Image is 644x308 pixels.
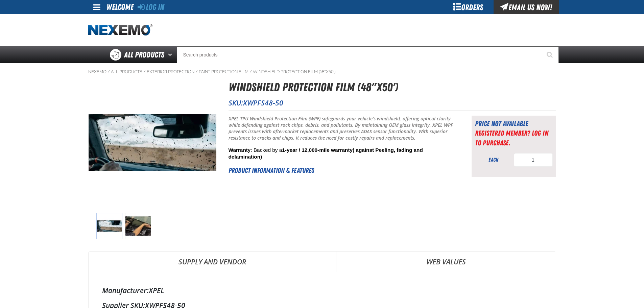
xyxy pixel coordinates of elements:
a: Registered Member? Log In to purchase. [475,129,548,147]
button: Start Searching [542,46,559,63]
div: each [475,156,512,164]
span: XWPFS48-50 [243,98,283,108]
a: All Products [111,69,142,74]
a: Windshield Protection Film (48"x50') [253,69,335,74]
span: / [195,69,198,74]
span: / [143,69,146,74]
span: / [249,69,252,74]
input: Product Quantity [514,153,553,167]
p: XPEL TPU Windshield Protection Film (WPF) safeguards your vehicle’s windshield, offering optical ... [229,116,455,141]
h2: Product Information & Features [229,165,455,175]
nav: Breadcrumbs [88,69,556,74]
img: Nexemo logo [88,24,152,36]
a: Supply and Vendor [89,252,336,272]
img: Windshield Protection Film (48"x50') [89,114,216,171]
h1: Windshield Protection Film (48"x50') [229,78,556,96]
img: Windshield Protection Film (48"x50') [125,213,151,239]
button: Open All Products pages [166,46,177,63]
span: All Products [124,49,164,61]
a: Paint Protection Film [199,69,248,74]
a: Nexemo [88,69,106,74]
div: XPEL [102,286,542,295]
label: Manufacturer: [102,286,149,295]
p: SKU: [229,98,556,108]
a: Exterior Protection [147,69,194,74]
a: Web Values [336,252,556,272]
span: : Backed by a [229,147,423,160]
img: Windshield Protection Film (48"x50') [96,213,122,239]
input: Search [177,46,559,63]
div: Price not available [475,119,553,128]
span: / [108,69,110,74]
a: Home [88,24,152,36]
span: Warranty [229,147,251,153]
span: 1-year / 12,000-mile warranty( against Peeling, fading and delamination) [229,147,423,160]
a: Log In [138,2,164,12]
